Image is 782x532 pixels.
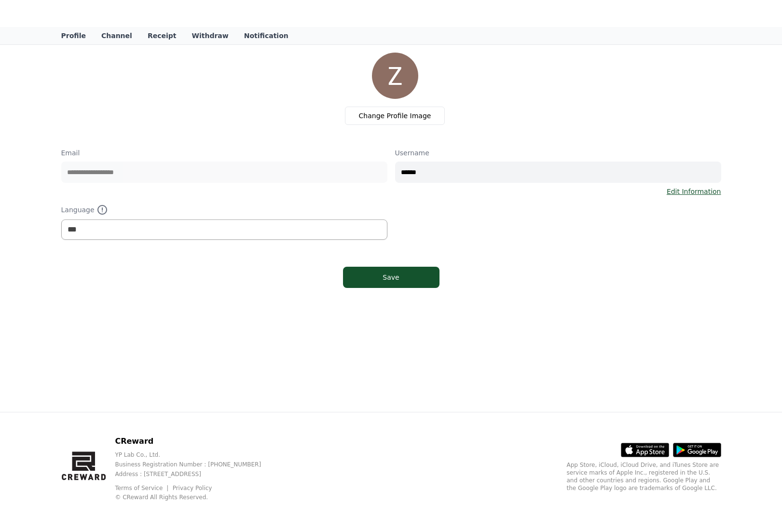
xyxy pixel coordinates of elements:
[345,107,445,125] label: Change Profile Image
[184,27,236,44] a: Withdraw
[236,27,296,44] a: Notification
[115,451,276,459] p: YP Lab Co., Ltd.
[372,53,418,99] img: profile_image
[61,148,387,158] p: Email
[343,267,439,288] button: Save
[115,485,170,491] a: Terms of Service
[115,461,276,468] p: Business Registration Number : [PHONE_NUMBER]
[115,436,276,447] p: CReward
[173,485,212,491] a: Privacy Policy
[115,470,276,478] p: Address : [STREET_ADDRESS]
[61,204,387,216] p: Language
[77,6,134,21] span: CReward
[667,187,721,196] a: Edit Information
[567,461,721,492] p: App Store, iCloud, iCloud Drive, and iTunes Store are service marks of Apple Inc., registered in ...
[94,27,140,44] a: Channel
[140,27,184,44] a: Receipt
[115,493,276,501] p: © CReward All Rights Reserved.
[61,6,134,21] a: CReward
[362,273,420,282] div: Save
[395,148,721,158] p: Username
[54,27,94,44] a: Profile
